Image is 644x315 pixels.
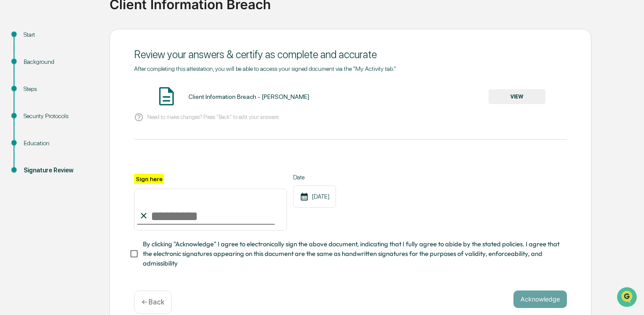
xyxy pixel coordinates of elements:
[9,111,16,118] div: 🖐️
[24,30,96,39] div: Start
[488,89,545,104] button: VIEW
[293,174,336,181] label: Date
[30,76,111,83] div: We're available if you need us!
[147,114,279,120] p: Need to make changes? Press "Back" to edit your answers
[5,107,60,122] a: 🖐️Preclearance
[24,84,96,94] div: Steps
[5,123,59,139] a: 🔎Data Lookup
[87,148,106,155] span: Pylon
[62,148,106,155] a: Powered byPylon
[149,70,159,80] button: Start new chat
[9,128,16,135] div: 🔎
[616,286,640,310] iframe: Open customer support
[72,110,109,119] span: Attestations
[9,67,25,83] img: 1746055101610-c473b297-6a78-478c-a979-82029cc54cd1
[18,110,57,119] span: Preclearance
[143,239,560,269] span: By clicking "Acknowledge" I agree to electronically sign the above document, indicating that I fu...
[24,139,96,148] div: Education
[9,18,159,32] p: How can we help?
[293,185,336,208] div: [DATE]
[24,57,96,66] div: Background
[64,111,71,118] div: 🗄️
[30,67,144,76] div: Start new chat
[134,174,164,184] label: Sign here
[18,127,55,136] span: Data Lookup
[188,93,309,100] div: Client Information Breach - [PERSON_NAME]
[134,65,396,72] span: After completing this attestation, you will be able to access your signed document via the "My Ac...
[24,166,96,175] div: Signature Review
[156,85,177,107] img: Document Icon
[513,290,567,308] button: Acknowledge
[60,107,112,122] a: 🗄️Attestations
[134,48,567,61] div: Review your answers & certify as complete and accurate
[142,298,164,306] p: ← Back
[24,112,96,121] div: Security Protocols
